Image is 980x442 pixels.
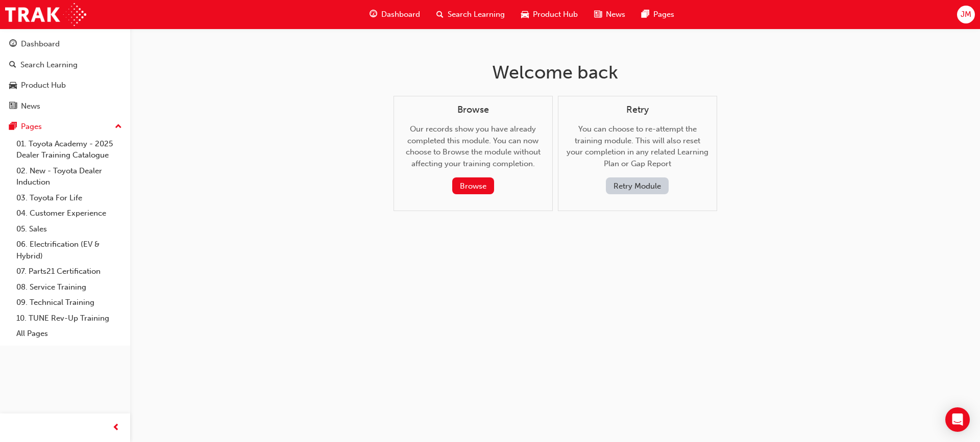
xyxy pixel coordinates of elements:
[9,102,17,111] span: news-icon
[642,8,649,21] span: pages-icon
[394,61,717,84] h1: Welcome back
[4,97,126,116] a: News
[4,33,126,117] button: DashboardSearch LearningProduct HubNews
[9,61,16,70] span: search-icon
[21,38,60,50] div: Dashboard
[12,163,126,190] a: 02. New - Toyota Dealer Induction
[402,105,544,195] div: Our records show you have already completed this module. You can now choose to Browse the module ...
[12,295,126,310] a: 09. Technical Training
[513,4,586,25] a: car-iconProduct Hub
[370,8,377,21] span: guage-icon
[945,407,970,432] div: Open Intercom Messenger
[594,8,602,21] span: news-icon
[9,81,17,90] span: car-icon
[4,56,126,74] a: Search Learning
[20,59,78,71] div: Search Learning
[586,4,633,25] a: news-iconNews
[567,105,708,116] h4: Retry
[21,121,42,133] div: Pages
[12,326,126,342] a: All Pages
[112,422,120,434] span: prev-icon
[9,40,17,49] span: guage-icon
[21,100,40,112] div: News
[12,205,126,221] a: 04. Customer Experience
[961,9,971,20] span: JM
[653,9,674,20] span: Pages
[567,105,708,195] div: You can choose to re-attempt the training module. This will also reset your completion in any rel...
[12,190,126,206] a: 03. Toyota For Life
[12,310,126,326] a: 10. TUNE Rev-Up Training
[606,9,625,20] span: News
[12,279,126,295] a: 08. Service Training
[4,117,126,136] button: Pages
[361,4,428,25] a: guage-iconDashboard
[381,9,420,20] span: Dashboard
[4,76,126,95] a: Product Hub
[436,8,444,21] span: search-icon
[633,4,682,25] a: pages-iconPages
[533,9,578,20] span: Product Hub
[21,80,66,91] div: Product Hub
[606,177,669,194] button: Retry Module
[115,120,122,134] span: up-icon
[448,9,505,20] span: Search Learning
[452,177,494,194] button: Browse
[12,264,126,279] a: 07. Parts21 Certification
[521,8,529,21] span: car-icon
[4,35,126,54] a: Dashboard
[957,6,975,23] button: JM
[428,4,513,25] a: search-iconSearch Learning
[402,105,544,116] h4: Browse
[9,122,17,132] span: pages-icon
[12,237,126,264] a: 06. Electrification (EV & Hybrid)
[5,3,86,26] img: Trak
[12,136,126,163] a: 01. Toyota Academy - 2025 Dealer Training Catalogue
[12,221,126,237] a: 05. Sales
